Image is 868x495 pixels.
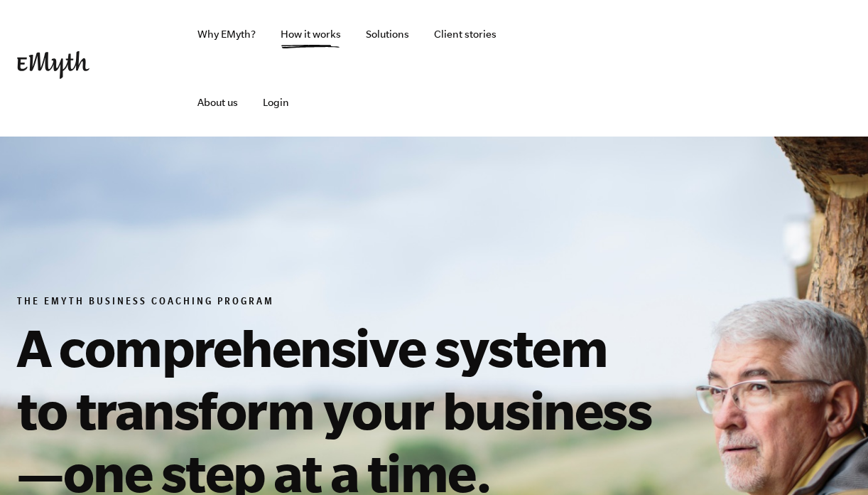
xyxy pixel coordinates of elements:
h6: The EMyth Business Coaching Program [17,296,665,310]
iframe: Embedded CTA [702,53,851,84]
a: About us [186,68,249,137]
a: Login [251,68,300,137]
iframe: Embedded CTA [546,53,695,84]
img: EMyth [17,51,89,79]
iframe: Chat Widget [797,427,868,495]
